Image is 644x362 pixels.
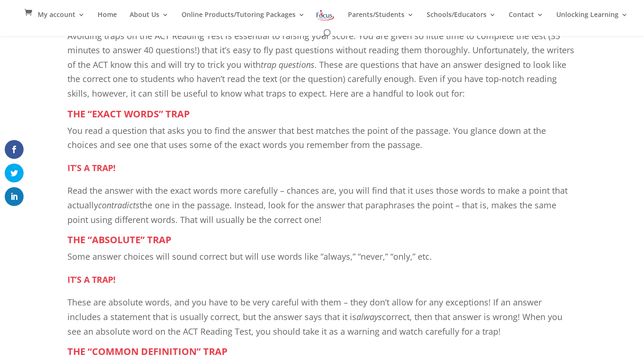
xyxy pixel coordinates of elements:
span: Avoiding traps on the ACT Reading Test is essential to raising your score. You are given so littl... [67,30,574,70]
span: . These are questions that have an answer designed to look like the correct one to students who h... [67,59,566,99]
span: contradicts [98,199,140,211]
span: Read the answer with the exact words more carefully – chances are, you will find that it uses tho... [67,185,568,211]
img: Focus on Learning [315,8,335,22]
a: Unlocking Learning [556,11,628,27]
span: THE “COMMON DEFINITION” TRAP [67,345,228,358]
a: My account [38,11,85,27]
a: Parents/Students [348,11,414,27]
span: Some answer choices will sound correct but will use words like “always,” “never,” “only,” etc. [67,251,432,262]
span: the one in the passage. Instead, look for the answer that paraphrases the point – that is, makes ... [67,199,556,225]
a: Schools/Educators [427,11,496,27]
span: IT’S A TRAP! [67,274,116,285]
span: always [356,311,382,322]
span: correct, then that answer is wrong! When you see an absolute word on the ACT Reading Test, you sh... [67,311,562,337]
strong: IT’S A TRAP! [67,162,116,173]
span: These are absolute words, and you have to be very careful with them – they don’t allow for any ex... [67,296,542,322]
a: Home [98,11,117,27]
a: Online Products/Tutoring Packages [182,11,305,27]
a: Contact [509,11,544,27]
span: You read a question that asks you to find the answer that best matches the point of the passage. ... [67,125,546,151]
strong: THE “EXACT WORDS” TRAP [67,107,190,120]
a: About Us [130,11,169,27]
span: trap questions [261,59,314,70]
span: THE “ABSOLUTE” TRAP [67,233,172,246]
